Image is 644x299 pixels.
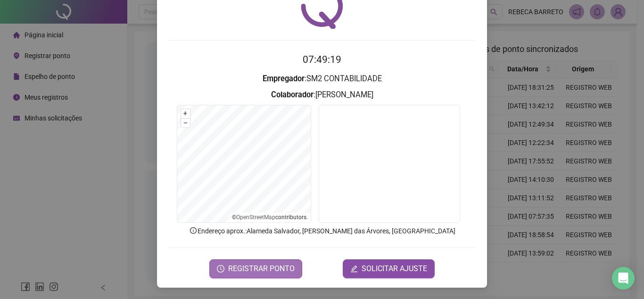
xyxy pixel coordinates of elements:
[228,263,295,274] span: REGISTRAR PONTO
[168,73,476,85] h3: : SM2 CONTABILIDADE
[263,74,305,83] strong: Empregador
[232,214,308,221] li: © contributors.
[209,259,302,278] button: REGISTRAR PONTO
[217,265,224,273] span: clock-circle
[271,90,314,99] strong: Colaborador
[303,54,341,65] time: 07:49:19
[350,265,358,273] span: edit
[181,119,190,128] button: –
[343,259,435,278] button: editSOLICITAR AJUSTE
[168,226,476,236] p: Endereço aprox. : Alameda Salvador, [PERSON_NAME] das Árvores, [GEOGRAPHIC_DATA]
[236,214,275,221] a: OpenStreetMap
[612,267,635,290] div: Open Intercom Messenger
[168,89,476,101] h3: : [PERSON_NAME]
[181,109,190,118] button: +
[362,263,427,274] span: SOLICITAR AJUSTE
[189,226,198,235] span: info-circle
